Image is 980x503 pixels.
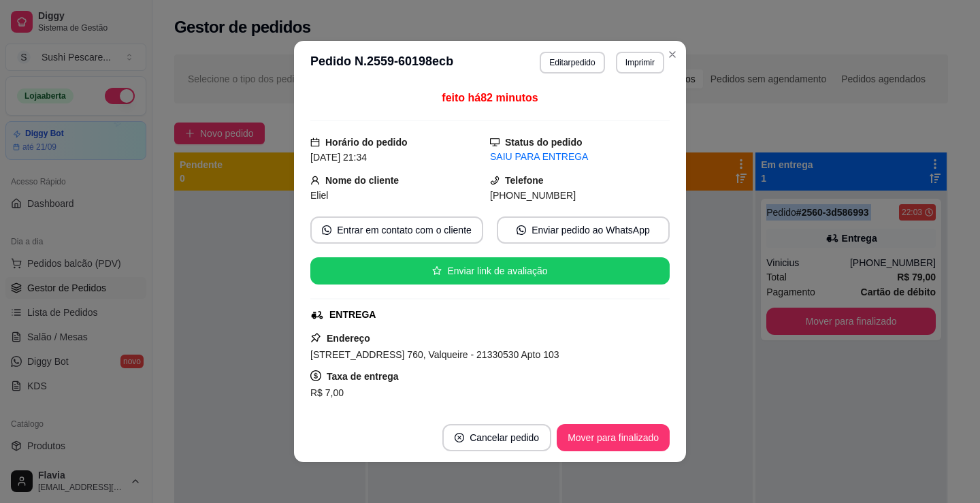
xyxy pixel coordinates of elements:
strong: Taxa de entrega [327,371,399,382]
button: Editarpedido [540,52,604,74]
span: user [310,176,320,185]
button: Copiar Endereço [443,401,536,428]
div: ENTREGA [329,308,376,322]
span: star [432,266,442,276]
span: feito há 82 minutos [442,92,538,103]
span: Eliel [310,190,328,201]
h3: Pedido N. 2559-60198ecb [310,52,453,74]
span: [STREET_ADDRESS] 760, Valqueire - 21330530 Apto 103 [310,349,559,360]
span: calendar [310,137,320,147]
span: [DATE] 21:34 [310,152,367,163]
span: whats-app [517,225,526,235]
button: close-circleCancelar pedido [442,424,551,451]
button: whats-appEntrar em contato com o cliente [310,216,483,244]
strong: Nome do cliente [325,175,399,186]
span: R$ 7,00 [310,387,344,398]
span: close-circle [455,433,464,442]
span: dollar [310,370,321,381]
button: Close [661,44,683,65]
button: whats-appEnviar pedido ao WhatsApp [497,216,670,244]
button: starEnviar link de avaliação [310,257,670,285]
span: desktop [490,137,500,147]
strong: Telefone [505,175,544,186]
span: phone [490,176,500,185]
strong: Horário do pedido [325,137,408,148]
strong: Endereço [327,333,370,344]
button: Imprimir [616,52,664,74]
div: SAIU PARA ENTREGA [490,150,670,164]
strong: Status do pedido [505,137,583,148]
button: Mover para finalizado [557,424,670,451]
span: pushpin [310,332,321,343]
span: [PHONE_NUMBER] [490,190,576,201]
span: whats-app [322,225,331,235]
